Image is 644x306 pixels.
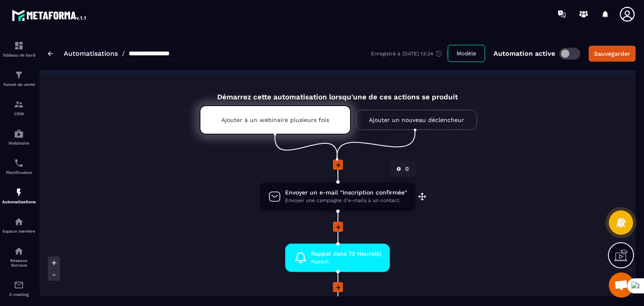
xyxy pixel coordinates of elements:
[122,49,125,57] span: /
[14,217,24,227] img: automations
[2,200,36,204] p: Automatisations
[2,181,36,210] a: automationsautomationsAutomatisations
[589,46,636,62] button: Sauvegarder
[179,83,496,101] div: Démarrez cette automatisation lorsqu'une de ces actions se produit
[14,187,24,197] img: automations
[48,51,53,56] img: arrow
[2,240,36,274] a: social-networksocial-networkRéseaux Sociaux
[2,53,36,57] p: Tableau de bord
[2,64,36,93] a: formationformationTunnel de vente
[2,210,36,240] a: automationsautomationsEspace membre
[609,272,634,298] a: Ouvrir le chat
[2,141,36,145] p: Webinaire
[14,158,24,168] img: scheduler
[311,258,381,266] span: Rappel.
[371,50,448,57] div: Enregistré à
[2,292,36,297] p: E-mailing
[14,41,24,51] img: formation
[311,250,381,258] span: Rappel dans 72 Heure(s)
[64,49,118,57] a: Automatisations
[2,34,36,64] a: formationformationTableau de bord
[285,197,407,205] span: Envoyer une campagne d'e-mails à un contact.
[2,82,36,87] p: Tunnel de vente
[2,170,36,175] p: Planificateur
[402,51,433,57] p: [DATE] 13:24
[14,280,24,290] img: email
[448,45,485,62] button: Modèle
[2,93,36,122] a: formationformationCRM
[2,152,36,181] a: schedulerschedulerPlanificateur
[14,99,24,109] img: formation
[221,117,329,123] p: Ajouter à un webinaire plusieurs fois
[2,122,36,152] a: automationsautomationsWebinaire
[2,112,36,116] p: CRM
[285,189,407,197] span: Envoyer un e-mail "Inscription confirmée"
[14,70,24,80] img: formation
[594,49,630,58] div: Sauvegarder
[2,274,36,303] a: emailemailE-mailing
[2,258,36,267] p: Réseaux Sociaux
[2,229,36,233] p: Espace membre
[12,8,87,23] img: logo
[493,49,555,57] p: Automation active
[14,129,24,139] img: automations
[356,110,477,130] a: Ajouter un nouveau déclencheur
[14,246,24,256] img: social-network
